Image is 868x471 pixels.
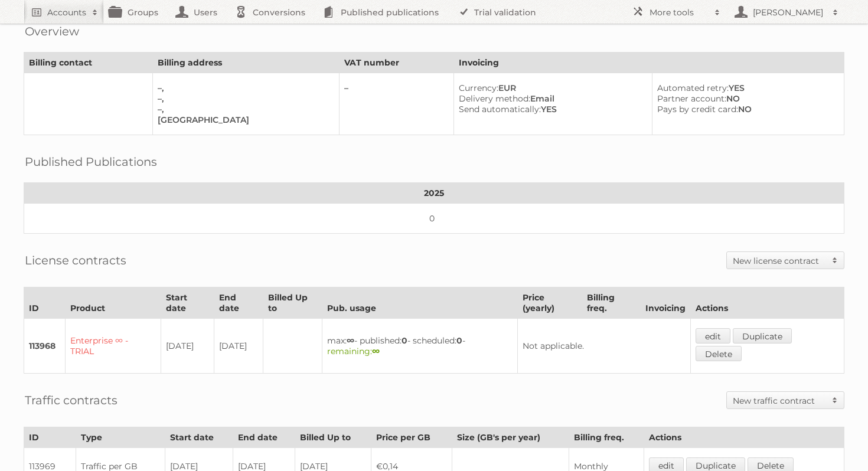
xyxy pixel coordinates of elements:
[657,104,834,115] div: NO
[727,252,844,269] a: New license contract
[214,319,263,374] td: [DATE]
[750,6,827,18] h2: [PERSON_NAME]
[214,287,263,319] th: End date
[453,53,844,73] th: Invoicing
[158,115,329,125] div: [GEOGRAPHIC_DATA]
[340,73,453,135] td: –
[657,83,834,93] div: YES
[76,427,165,448] th: Type
[657,104,738,115] span: Pays by credit card:
[153,53,340,73] th: Billing address
[641,287,691,319] th: Invoicing
[372,346,380,356] strong: ∞
[826,252,844,269] span: Toggle
[727,392,844,408] a: New traffic contract
[569,427,644,448] th: Billing freq.
[459,104,642,115] div: YES
[24,204,844,234] td: 0
[25,153,157,171] h2: Published Publications
[263,287,322,319] th: Billed Up to
[233,427,295,448] th: End date
[459,83,642,93] div: EUR
[657,83,729,93] span: Automated retry:
[47,6,86,18] h2: Accounts
[517,319,690,374] td: Not applicable.
[371,427,452,448] th: Price per GB
[25,391,118,409] h2: Traffic contracts
[24,183,844,204] th: 2025
[66,287,161,319] th: Product
[24,53,153,73] th: Billing contact
[691,287,844,319] th: Actions
[517,287,582,319] th: Price (yearly)
[402,335,407,346] strong: 0
[456,335,462,346] strong: 0
[696,346,742,361] a: Delete
[158,104,329,115] div: –,
[158,93,329,104] div: –,
[340,53,453,73] th: VAT number
[66,319,161,374] td: Enterprise ∞ - TRIAL
[322,319,517,374] td: max: - published: - scheduled: -
[161,287,214,319] th: Start date
[322,287,517,319] th: Pub. usage
[165,427,233,448] th: Start date
[327,346,380,356] span: remaining:
[733,395,826,407] h2: New traffic contract
[826,392,844,408] span: Toggle
[657,93,726,104] span: Partner account:
[657,93,834,104] div: NO
[733,328,792,344] a: Duplicate
[650,6,709,18] h2: More tools
[696,328,730,344] a: edit
[644,427,844,448] th: Actions
[25,22,79,40] h2: Overview
[459,83,498,93] span: Currency:
[347,335,354,346] strong: ∞
[24,319,66,374] td: 113968
[459,93,530,104] span: Delivery method:
[161,319,214,374] td: [DATE]
[295,427,371,448] th: Billed Up to
[459,104,541,115] span: Send automatically:
[733,255,826,267] h2: New license contract
[158,83,329,93] div: –,
[452,427,569,448] th: Size (GB's per year)
[24,427,76,448] th: ID
[582,287,641,319] th: Billing freq.
[25,251,126,269] h2: License contracts
[24,287,66,319] th: ID
[459,93,642,104] div: Email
